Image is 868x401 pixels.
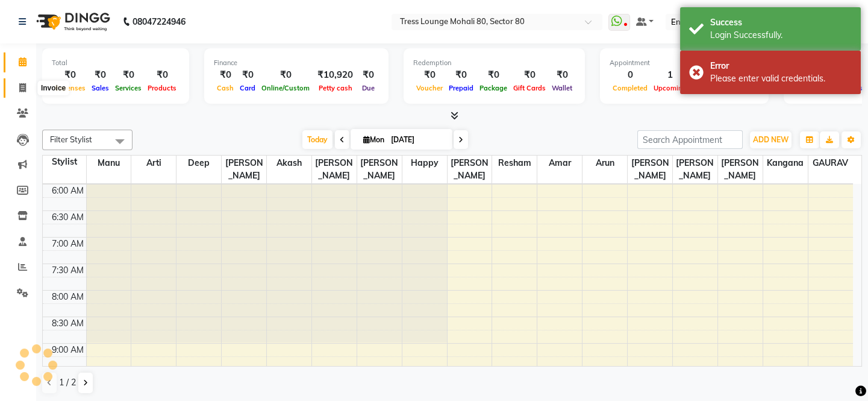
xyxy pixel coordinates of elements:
div: Error [710,60,852,72]
div: ₹0 [510,68,549,82]
span: 1 / 2 [59,376,76,389]
span: Amar [537,156,582,171]
div: ₹0 [258,68,313,82]
div: Finance [214,58,379,68]
div: Redemption [413,58,575,68]
span: Services [112,84,145,92]
span: Sales [89,84,112,92]
div: 7:30 AM [49,264,86,277]
input: Search Appointment [637,130,743,149]
div: Total [52,58,180,68]
div: ₹10,920 [313,68,358,82]
div: ₹0 [446,68,476,82]
div: Invoice [38,81,69,95]
span: Arti [131,156,176,171]
div: ₹0 [549,68,575,82]
div: ₹0 [358,68,379,82]
span: ADD NEW [753,135,788,144]
span: Cash [214,84,237,92]
div: 1 [651,68,690,82]
span: Upcoming [651,84,690,92]
span: Mon [360,135,387,144]
span: Prepaid [446,84,476,92]
span: Arun [582,156,627,171]
div: 6:00 AM [49,185,86,197]
div: 8:00 AM [49,291,86,303]
span: Wallet [549,84,575,92]
div: 9:00 AM [49,344,86,356]
b: 08047224946 [133,5,186,39]
span: [PERSON_NAME] [312,156,357,183]
span: Package [476,84,510,92]
input: 2025-09-01 [387,131,448,149]
span: [PERSON_NAME] [628,156,672,183]
div: 8:30 AM [49,317,86,330]
div: Appointment [610,58,759,68]
span: [PERSON_NAME] [673,156,717,183]
span: Card [237,84,258,92]
img: logo [31,5,113,39]
div: Please enter valid credentials. [710,72,852,85]
span: Due [359,84,378,92]
div: ₹0 [214,68,237,82]
div: ₹0 [476,68,510,82]
span: Gift Cards [510,84,549,92]
span: [PERSON_NAME] [448,156,492,183]
div: ₹0 [413,68,446,82]
span: Petty cash [316,84,355,92]
div: 0 [610,68,651,82]
div: 6:30 AM [49,211,86,224]
div: ₹0 [237,68,258,82]
span: Akash [267,156,311,171]
span: Manu [87,156,131,171]
div: Stylist [43,156,86,168]
span: Completed [610,84,651,92]
button: ADD NEW [750,131,792,148]
span: Deep [176,156,221,171]
span: kangana [763,156,808,171]
div: Login Successfully. [710,29,852,42]
div: 7:00 AM [49,238,86,250]
span: [PERSON_NAME] [357,156,402,183]
span: Online/Custom [258,84,313,92]
span: Resham [492,156,537,171]
div: Success [710,16,852,29]
span: Today [302,130,333,149]
div: ₹0 [89,68,112,82]
span: [PERSON_NAME] [718,156,763,183]
span: Filter Stylist [50,134,92,144]
span: Happy [402,156,447,171]
span: [PERSON_NAME] [222,156,266,183]
div: ₹0 [145,68,180,82]
span: Products [145,84,180,92]
div: ₹0 [52,68,89,82]
div: ₹0 [112,68,145,82]
span: GAURAV [808,156,854,171]
span: Voucher [413,84,446,92]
